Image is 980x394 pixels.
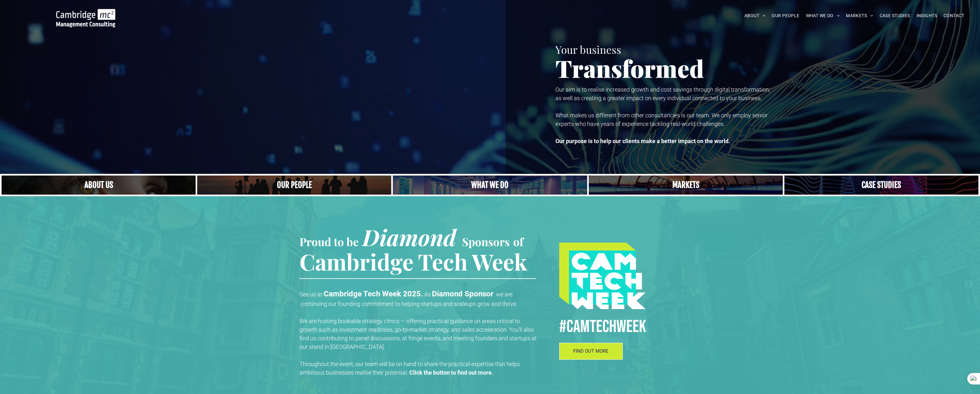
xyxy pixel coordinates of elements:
a: CONTACT [940,11,967,21]
strong: Cambridge Tech Week 2025. [324,289,423,298]
a: A yoga teacher lifting his whole body off the ground in the peacock pose [393,176,587,195]
a: ABOUT [741,11,769,21]
a: Close up of woman's face, centered on her eyes [2,176,196,195]
span: Diamond [362,222,456,252]
strong: Diamond Sponsor [432,289,493,298]
a: MARKETS [843,11,876,21]
span: Cambridge Tech Week [299,246,527,276]
a: FIND OUT MORE [559,343,623,360]
img: Go to Homepage [56,9,115,27]
span: We are hosting bookable strategy clinics — offering practical guidance on areas critical to growt... [299,318,537,350]
span: Transformed [555,52,704,84]
a: CASE STUDIES | See an Overview of All Our Case Studies | Cambridge Management Consulting [784,176,978,195]
span: Your business [555,42,621,56]
span: continuing our founding commitment to helping startups and scaleups grow and thrive. [301,301,517,307]
a: CASE STUDIES [876,11,913,21]
span: Throughout the event, our team will be on hand to share the practical expertise that helps ambiti... [299,361,520,376]
a: OUR PEOPLE [769,11,802,21]
span: #CamTECHWEEK [559,316,646,337]
a: A crowd in silhouette at sunset, on a rise or lookout point [197,176,391,195]
span: we are [496,291,513,298]
span: See us at [299,291,322,298]
a: Your Business Transformed | Cambridge Management Consulting [56,10,115,17]
span: Sponsors [462,234,510,249]
strong: Click the button to find out more. [409,369,493,376]
span: As [424,291,431,298]
span: of [513,234,523,249]
a: INSIGHTS [913,11,940,21]
span: FIND OUT MORE [573,348,608,354]
span: Proud to be [299,234,359,249]
a: WHAT WE DO [803,11,843,21]
img: #CAMTECHWEEK logo, digital infrastructure [559,243,646,309]
span: Our aim is to realise increased growth and cost savings through digital transformation, as well a... [555,86,770,101]
span: What makes us different from other consultancies is our team. We only employ senior experts who h... [555,112,768,127]
a: Telecoms | Decades of Experience Across Multiple Industries & Regions [589,176,783,195]
strong: Our purpose is to help our clients make a better impact on the world. [555,138,730,144]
